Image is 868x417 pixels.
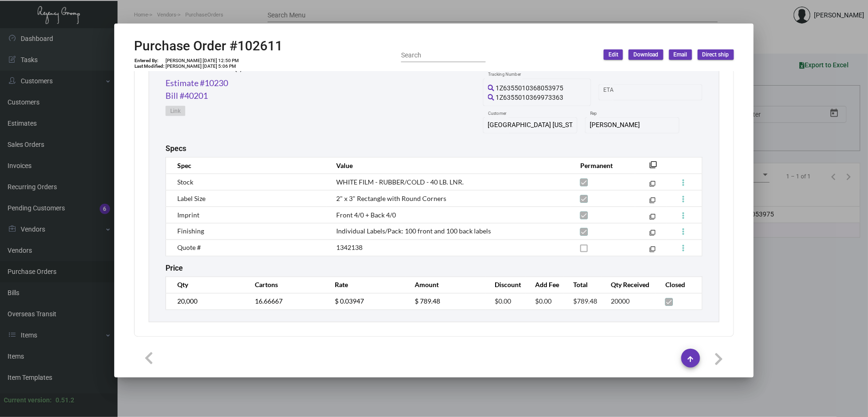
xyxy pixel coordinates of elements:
td: [PERSON_NAME] [DATE] 5:06 PM [165,64,239,69]
th: Rate [326,277,406,293]
th: Spec [166,157,327,174]
span: Quote # [177,244,201,252]
a: Bill #40201 [166,89,208,102]
mat-icon: filter_none [649,164,657,171]
span: WHITE FILM - RUBBER/COLD - 40 LB. LNR. [336,178,464,186]
span: $0.00 [495,297,512,305]
button: Email [669,49,692,60]
a: Estimate #10230 [166,77,228,89]
span: Imprint [177,211,199,219]
span: Download [633,51,659,59]
div: Current version: [4,395,52,405]
th: Closed [656,277,702,293]
span: 2" x 3" Rectangle with Round Corners [336,194,446,202]
th: Discount [486,277,526,293]
span: Link [170,107,181,115]
span: Front 4/0 + Back 4/0 [336,211,396,219]
span: Stock [177,178,193,186]
button: Link [166,106,185,116]
span: 1342138 [336,244,363,252]
span: 1Z6355010368053975 [496,84,564,92]
input: End date [641,88,686,96]
span: Individual Labels/Pack: 100 front and 100 back labels [336,227,491,235]
th: Qty [166,277,246,293]
td: [PERSON_NAME] [DATE] 12:50 PM [165,58,239,64]
mat-icon: filter_none [650,216,656,222]
h2: Specs [166,144,186,153]
th: Total [564,277,601,293]
th: Qty Received [602,277,656,293]
span: Finishing [177,227,204,235]
span: 20000 [611,297,630,305]
td: Entered By: [134,58,165,64]
th: Value [327,157,571,174]
mat-icon: filter_none [650,249,656,255]
button: Direct ship [698,49,734,60]
div: 0.51.2 [55,395,74,405]
span: $789.48 [573,297,597,305]
th: Permanent [571,157,635,174]
span: $0.00 [536,297,552,305]
button: Edit [604,49,623,60]
span: Edit [608,51,618,59]
mat-icon: filter_none [650,199,656,205]
button: Download [629,49,663,60]
mat-icon: filter_none [650,232,656,238]
mat-icon: filter_none [650,183,656,189]
h2: Price [166,264,183,273]
span: Label Size [177,194,205,202]
th: Add Fee [526,277,564,293]
td: Last Modified: [134,64,165,69]
input: Start date [604,88,633,96]
span: 1Z6355010369973363 [496,94,564,101]
th: Cartons [246,277,326,293]
span: Direct ship [702,51,729,59]
span: Email [674,51,687,59]
h2: Purchase Order #102611 [134,38,283,54]
th: Amount [406,277,486,293]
